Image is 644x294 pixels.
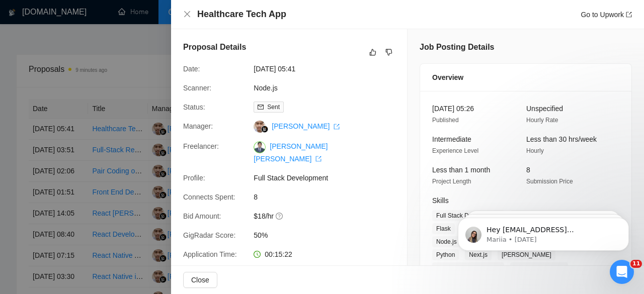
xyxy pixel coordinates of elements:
iframe: Intercom live chat [610,260,634,284]
span: export [334,124,340,130]
a: Node.js [254,84,277,92]
img: gigradar-bm.png [261,126,268,133]
button: Close [183,10,191,19]
span: mail [258,104,264,110]
span: Submission Price [526,178,573,185]
span: Experience Level [432,147,478,154]
span: export [315,156,321,162]
span: GigRadar Score: [183,231,235,239]
span: 00:15:22 [265,250,292,258]
span: 8 [526,166,530,174]
img: c1RPiVo6mRFR6BN7zoJI2yUK906y9LnLzoARGoO75PPeKwuOSWmoT69oZKPhhgZsWc [254,141,266,153]
span: Bid Amount: [183,212,221,220]
span: Less than 1 month [432,166,490,174]
a: [PERSON_NAME] [PERSON_NAME] export [254,142,328,162]
span: Manager: [183,122,213,130]
h4: Healthcare Tech App [197,8,286,21]
span: Unspecified [526,105,563,113]
span: Sent [267,104,280,111]
span: Full Stack Development [432,210,504,221]
span: Profile: [183,174,205,182]
span: $18/hr [254,211,405,222]
button: like [367,46,379,58]
span: Close [191,274,209,285]
span: 11 [630,260,642,268]
span: Project Length [432,178,471,185]
h5: Proposal Details [183,41,246,53]
span: Scanner: [183,84,211,92]
span: Status: [183,103,205,111]
span: Published [432,117,459,124]
span: [DATE] 05:26 [432,105,474,113]
span: export [626,12,632,18]
span: close [183,10,191,18]
button: Close [183,272,217,288]
span: clock-circle [254,251,261,258]
span: [DATE] 05:41 [254,63,405,74]
span: Intermediate [432,135,471,143]
span: Node.js [432,236,461,247]
span: Skills [432,197,449,205]
span: Freelancer: [183,142,219,150]
button: dislike [383,46,395,58]
span: Python [432,249,459,260]
span: 8 [254,191,405,203]
span: Full Stack Development [254,172,405,183]
iframe: Intercom notifications message [443,197,644,267]
span: 50% [254,230,405,241]
span: Date: [183,65,200,73]
span: question-circle [276,212,284,220]
span: Hourly Rate [526,117,558,124]
span: Less than 30 hrs/week [526,135,597,143]
a: Go to Upworkexport [581,11,632,19]
span: Connects Spent: [183,193,235,201]
span: Application Time: [183,250,237,258]
span: like [369,48,376,56]
span: Overview [432,72,463,83]
h5: Job Posting Details [420,41,494,53]
a: [PERSON_NAME] export [272,122,340,130]
span: dislike [385,48,392,56]
span: Hourly [526,147,544,154]
span: Flask [432,223,455,234]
